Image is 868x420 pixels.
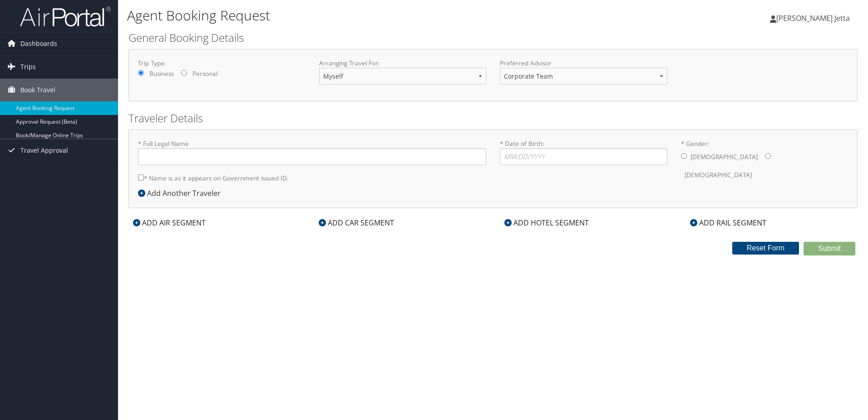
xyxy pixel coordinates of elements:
h2: Traveler Details [128,110,858,126]
label: [DEMOGRAPHIC_DATA] [690,148,758,165]
span: Trips [20,55,36,78]
input: * Full Legal Name [138,148,486,165]
input: * Name is as it appears on Government issued ID. [138,175,144,180]
label: * Date of Birth: [500,139,667,165]
input: * Gender:[DEMOGRAPHIC_DATA][DEMOGRAPHIC_DATA] [765,153,771,159]
span: Dashboards [20,32,57,55]
label: Business [149,69,174,78]
label: Trip Type: [138,59,306,68]
a: [PERSON_NAME] Jetta [770,5,859,32]
div: ADD HOTEL SEGMENT [500,217,593,228]
h2: General Booking Details [128,30,858,45]
button: Reset Form [732,242,799,255]
label: Personal [192,69,217,78]
button: Submit [804,242,855,255]
img: airportal-logo.png [20,6,111,27]
div: Add Another Traveler [138,188,225,199]
h1: Agent Booking Request [127,6,615,25]
label: Arranging Travel For: [319,59,487,68]
label: Preferred Advisor [500,59,667,68]
div: ADD AIR SEGMENT [128,217,210,228]
span: Book Travel [20,79,55,101]
div: ADD CAR SEGMENT [314,217,399,228]
input: * Date of Birth: [500,148,667,165]
label: * Name is as it appears on Government issued ID. [138,170,289,186]
span: Travel Approval [20,139,68,162]
label: * Full Legal Name [138,139,486,165]
div: ADD RAIL SEGMENT [686,217,771,228]
input: * Gender:[DEMOGRAPHIC_DATA][DEMOGRAPHIC_DATA] [681,153,687,159]
label: * Gender: [681,139,848,184]
label: [DEMOGRAPHIC_DATA] [685,166,752,184]
span: [PERSON_NAME] Jetta [776,13,850,23]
